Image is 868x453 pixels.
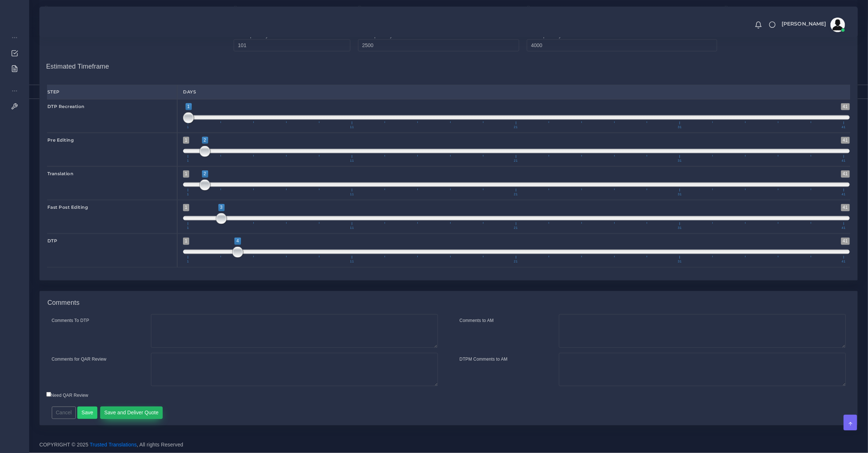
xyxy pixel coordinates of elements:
[100,407,163,419] button: Save and Deliver Quote
[460,356,508,362] label: DTPM Comments to AM
[46,392,51,397] input: Need QAR Review
[677,260,683,263] span: 31
[841,159,847,162] span: 41
[677,193,683,196] span: 31
[47,238,58,243] strong: DTP
[47,299,79,307] h4: Comments
[841,126,847,129] span: 41
[778,18,848,32] a: [PERSON_NAME]avatar
[186,103,192,110] span: 1
[513,193,519,196] span: 21
[349,260,355,263] span: 11
[183,137,189,144] span: 1
[183,238,189,245] span: 1
[202,137,208,144] span: 2
[841,204,850,211] span: 41
[841,226,847,230] span: 41
[349,126,355,129] span: 11
[460,317,494,324] label: Comments to AM
[202,170,208,177] span: 2
[183,89,196,95] strong: Days
[186,226,190,230] span: 1
[186,260,190,263] span: 1
[52,356,106,362] label: Comments for QAR Review
[52,410,76,415] a: Cancel
[677,226,683,230] span: 31
[183,170,189,177] span: 1
[841,193,847,196] span: 41
[841,170,850,177] span: 41
[90,442,137,448] a: Trusted Translations
[52,317,89,324] label: Comments To DTP
[513,260,519,263] span: 21
[841,103,850,110] span: 41
[841,260,847,263] span: 41
[47,204,88,210] strong: Fast Post Editing
[218,204,225,211] span: 3
[47,137,74,143] strong: Pre Editing
[677,159,683,162] span: 31
[137,441,183,449] span: , All rights Reserved
[513,159,519,162] span: 21
[782,21,826,26] span: [PERSON_NAME]
[186,193,190,196] span: 1
[47,104,85,109] strong: DTP Recreation
[46,392,89,399] label: Need QAR Review
[46,55,851,71] h4: Estimated Timeframe
[186,126,190,129] span: 1
[39,441,183,449] span: COPYRIGHT © 2025
[513,126,519,129] span: 21
[47,171,74,176] strong: Translation
[183,204,189,211] span: 1
[513,226,519,230] span: 21
[841,137,850,144] span: 41
[186,159,190,162] span: 1
[349,159,355,162] span: 11
[841,238,850,245] span: 41
[52,407,76,419] button: Cancel
[47,89,60,95] strong: Step
[677,126,683,129] span: 31
[234,238,241,245] span: 4
[349,193,355,196] span: 11
[349,226,355,230] span: 11
[77,407,97,419] button: Save
[830,18,845,32] img: avatar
